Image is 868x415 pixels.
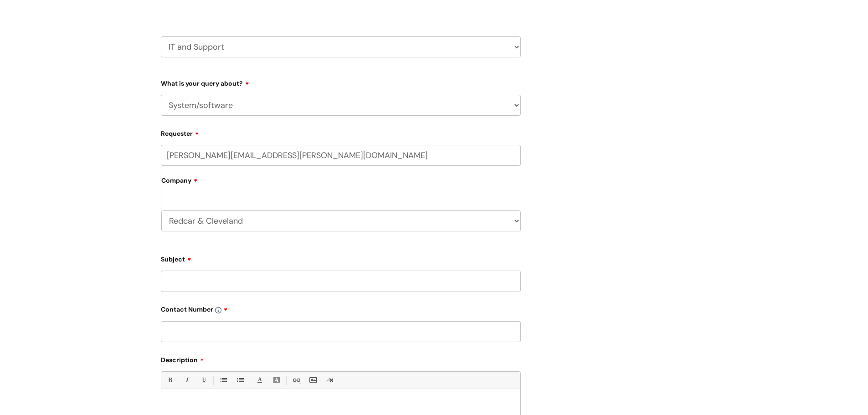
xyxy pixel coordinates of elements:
[234,374,246,386] a: 1. Ordered List (Ctrl-Shift-8)
[290,374,302,386] a: Link
[161,353,521,364] label: Description
[161,174,521,194] label: Company
[198,374,209,386] a: Underline(Ctrl-U)
[181,374,192,386] a: Italic (Ctrl-I)
[324,374,335,386] a: Remove formatting (Ctrl-\)
[161,77,521,87] label: What is your query about?
[217,374,229,386] a: • Unordered List (Ctrl-Shift-7)
[161,302,521,313] label: Contact Number
[254,374,265,386] a: Font Color
[164,374,175,386] a: Bold (Ctrl-B)
[307,374,318,386] a: Insert Image...
[215,307,221,313] img: info-icon.svg
[161,252,521,263] label: Subject
[271,374,282,386] a: Back Color
[161,145,521,166] input: Email
[161,127,521,138] label: Requester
